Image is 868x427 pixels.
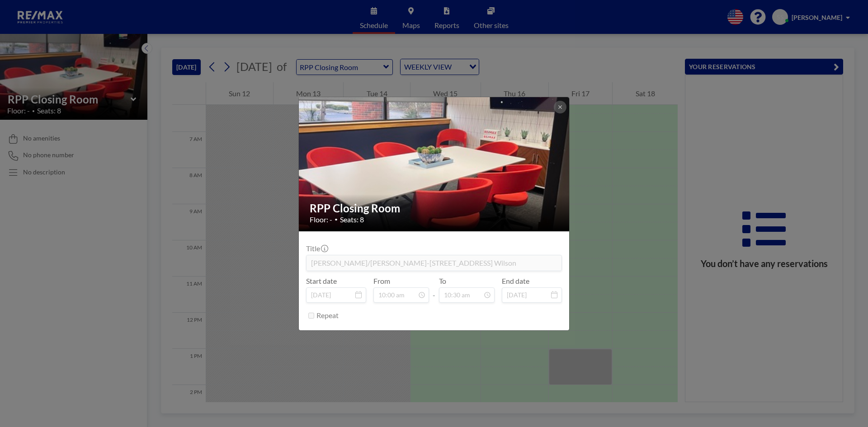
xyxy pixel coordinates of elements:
span: Floor: - [310,215,332,224]
span: • [335,216,338,223]
h2: RPP Closing Room [310,202,559,215]
label: Start date [306,277,337,286]
span: Seats: 8 [340,215,364,224]
span: - [433,280,435,300]
label: From [373,277,390,286]
input: (No title) [307,255,561,271]
label: To [439,277,446,286]
label: Title [306,244,327,253]
label: End date [502,277,529,286]
label: Repeat [316,311,339,320]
